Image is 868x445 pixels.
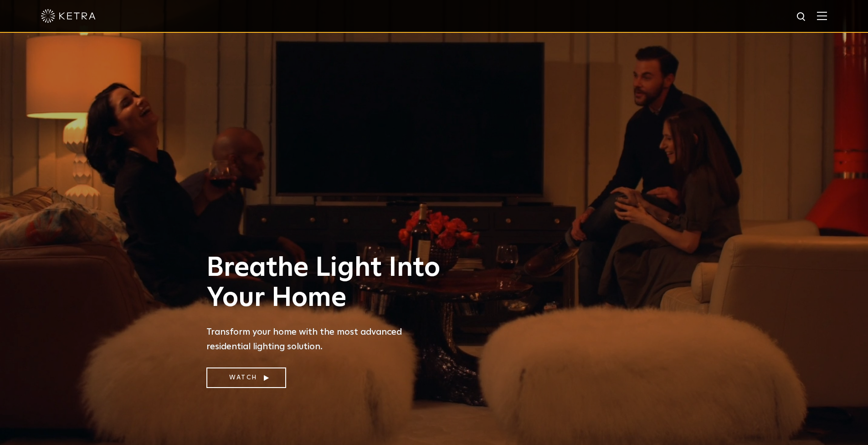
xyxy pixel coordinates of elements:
[206,367,286,388] a: Watch
[817,11,827,20] img: Hamburger%20Nav.svg
[41,9,96,23] img: ketra-logo-2019-white
[796,11,807,23] img: search icon
[206,325,448,354] p: Transform your home with the most advanced residential lighting solution.
[206,253,448,313] h1: Breathe Light Into Your Home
